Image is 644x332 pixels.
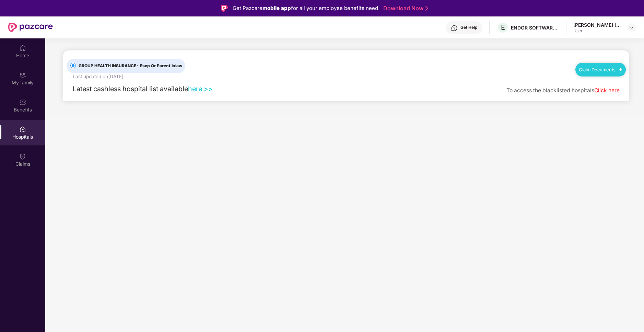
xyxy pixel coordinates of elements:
[619,68,622,72] img: svg+xml;base64,PHN2ZyB4bWxucz0iaHR0cDovL3d3dy53My5vcmcvMjAwMC9zdmciIHdpZHRoPSIxMC40IiBoZWlnaHQ9Ij...
[19,72,26,79] img: svg+xml;base64,PHN2ZyB3aWR0aD0iMjAiIGhlaWdodD0iMjAiIHZpZXdCb3g9IjAgMCAyMCAyMCIgZmlsbD0ibm9uZSIgeG...
[451,25,458,32] img: svg+xml;base64,PHN2ZyBpZD0iSGVscC0zMngzMiIgeG1sbnM9Imh0dHA6Ly93d3cudzMub3JnLzIwMDAvc3ZnIiB3aWR0aD...
[506,87,594,94] span: To access the blacklisted hospitals
[221,5,228,12] img: Logo
[629,25,634,30] img: svg+xml;base64,PHN2ZyBpZD0iRHJvcGRvd24tMzJ4MzIiIHhtbG5zPSJodHRwOi8vd3d3LnczLm9yZy8yMDAwL3N2ZyIgd2...
[73,73,125,80] div: Last updated on [DATE] .
[383,5,426,12] a: Download Now
[136,63,182,68] span: - Escp Or Parent Inlaw
[501,23,505,32] span: E
[594,87,620,94] a: Click here
[460,25,477,30] div: Get Help
[573,28,621,34] div: User
[233,4,378,12] div: Get Pazcare for all your employee benefits need
[262,5,291,11] strong: mobile app
[19,45,26,51] img: svg+xml;base64,PHN2ZyBpZD0iSG9tZSIgeG1sbnM9Imh0dHA6Ly93d3cudzMub3JnLzIwMDAvc3ZnIiB3aWR0aD0iMjAiIG...
[511,24,559,31] div: ENDOR SOFTWARE PRIVATE LIMITED
[573,22,621,28] div: [PERSON_NAME] [PERSON_NAME]
[8,23,53,32] img: New Pazcare Logo
[579,67,622,72] a: Claim Documents
[76,63,185,69] span: GROUP HEALTH INSURANCE
[19,126,26,133] img: svg+xml;base64,PHN2ZyBpZD0iSG9zcGl0YWxzIiB4bWxucz0iaHR0cDovL3d3dy53My5vcmcvMjAwMC9zdmciIHdpZHRoPS...
[19,153,26,160] img: svg+xml;base64,PHN2ZyBpZD0iQ2xhaW0iIHhtbG5zPSJodHRwOi8vd3d3LnczLm9yZy8yMDAwL3N2ZyIgd2lkdGg9IjIwIi...
[19,99,26,106] img: svg+xml;base64,PHN2ZyBpZD0iQmVuZWZpdHMiIHhtbG5zPSJodHRwOi8vd3d3LnczLm9yZy8yMDAwL3N2ZyIgd2lkdGg9Ij...
[425,5,428,12] img: Stroke
[73,85,188,93] span: Latest cashless hospital list available
[188,85,213,93] a: here >>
